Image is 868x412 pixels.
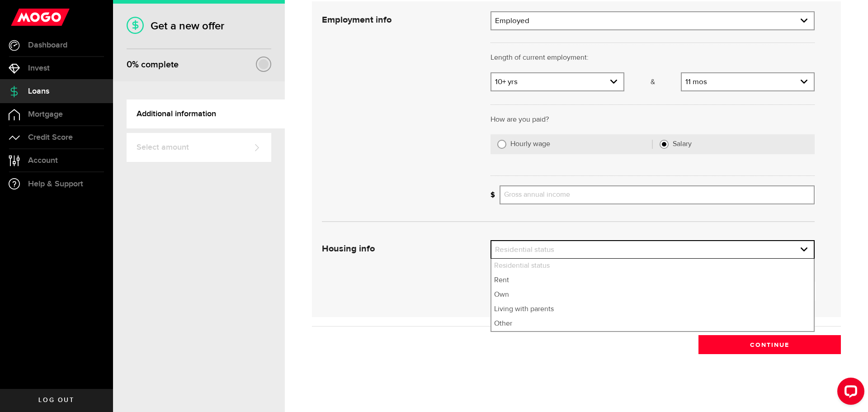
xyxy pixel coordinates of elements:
[127,99,285,128] a: Additional information
[491,52,815,63] p: Length of current employment:
[491,241,814,258] a: expand select
[491,288,814,302] li: Own
[28,64,50,72] span: Invest
[491,302,814,317] li: Living with parents
[127,133,271,162] a: Select amount
[28,133,73,142] span: Credit Score
[510,140,652,149] label: Hourly wage
[28,156,58,165] span: Account
[491,273,814,288] li: Rent
[682,73,814,90] a: expand select
[660,140,669,149] input: Salary
[38,397,74,403] span: Log out
[830,374,868,412] iframe: LiveChat chat widget
[698,335,841,354] button: Continue
[491,73,623,90] a: expand select
[28,180,83,188] span: Help & Support
[127,59,132,70] span: 0
[491,259,814,273] li: Residential status
[28,110,63,118] span: Mortgage
[127,57,179,73] div: % complete
[28,87,49,95] span: Loans
[491,114,815,125] p: How are you paid?
[322,244,375,253] strong: Housing info
[673,140,808,149] label: Salary
[127,19,271,33] h1: Get a new offer
[624,77,680,88] p: &
[28,41,67,49] span: Dashboard
[491,317,814,331] li: Other
[322,15,392,24] strong: Employment info
[491,12,814,29] a: expand select
[497,140,506,149] input: Hourly wage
